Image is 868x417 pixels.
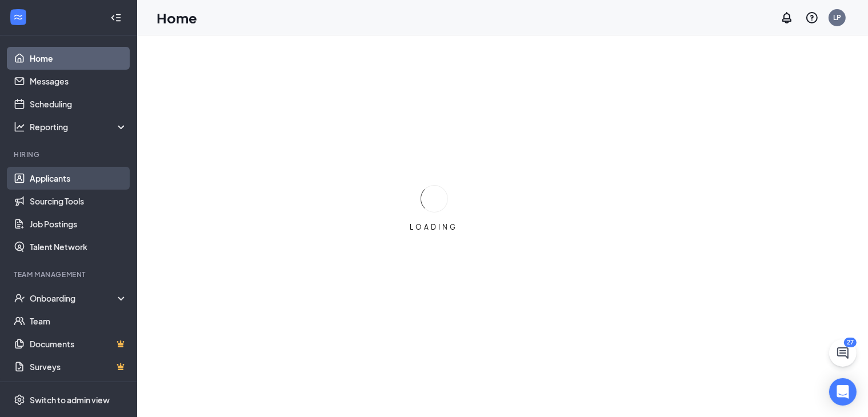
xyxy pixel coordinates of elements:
svg: Settings [14,394,25,406]
a: Applicants [30,167,127,190]
button: ChatActive [829,339,857,367]
h1: Home [157,8,197,27]
div: 27 [844,338,857,347]
div: Open Intercom Messenger [829,378,857,406]
div: Hiring [14,150,125,159]
div: Onboarding [30,292,118,304]
a: Home [30,47,127,70]
a: Messages [30,70,127,93]
svg: ChatActive [836,346,850,360]
svg: UserCheck [14,292,25,304]
div: LOADING [406,222,463,232]
div: LP [833,13,841,22]
div: Switch to admin view [30,394,110,406]
svg: Analysis [14,121,25,133]
a: SurveysCrown [30,355,127,378]
svg: Notifications [780,11,794,25]
a: Sourcing Tools [30,190,127,212]
svg: QuestionInfo [805,11,819,25]
div: Reporting [30,121,128,133]
a: Scheduling [30,93,127,115]
a: Talent Network [30,235,127,258]
svg: Collapse [110,12,122,23]
a: DocumentsCrown [30,332,127,355]
div: Team Management [14,270,125,279]
svg: WorkstreamLogo [13,11,24,23]
a: Job Postings [30,212,127,235]
a: Team [30,310,127,332]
